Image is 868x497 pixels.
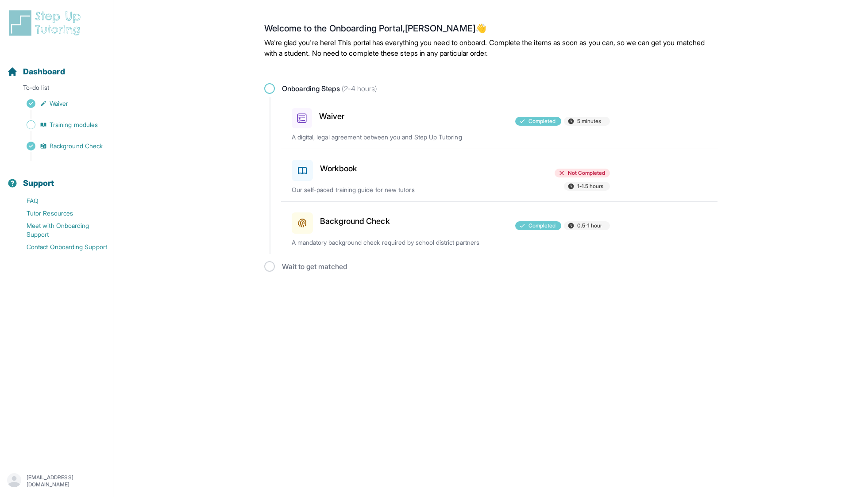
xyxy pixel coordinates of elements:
[281,202,718,254] a: Background CheckCompleted0.5-1 hourA mandatory background check required by school district partners
[292,185,499,194] p: Our self-paced training guide for new tutors
[27,474,106,488] p: [EMAIL_ADDRESS][DOMAIN_NAME]
[292,238,499,247] p: A mandatory background check required by school district partners
[7,241,113,253] a: Contact Onboarding Support
[7,140,113,152] a: Background Check
[568,170,606,177] span: Not Completed
[340,84,378,93] span: (2-4 hours)
[320,215,390,227] h3: Background Check
[7,9,86,37] img: logo
[7,195,113,207] a: FAQ
[7,65,65,78] a: Dashboard
[50,142,103,150] span: Background Check
[7,473,106,489] button: [EMAIL_ADDRESS][DOMAIN_NAME]
[282,83,378,94] span: Onboarding Steps
[529,118,556,125] span: Completed
[7,119,113,131] a: Training modules
[529,222,556,229] span: Completed
[4,51,109,81] button: Dashboard
[23,65,65,78] span: Dashboard
[281,149,718,201] a: WorkbookNot Completed1-1.5 hoursOur self-paced training guide for new tutors
[320,162,358,175] h3: Workbook
[319,110,344,123] h3: Waiver
[264,23,718,37] h2: Welcome to the Onboarding Portal, [PERSON_NAME] 👋
[23,177,54,189] span: Support
[7,220,113,241] a: Meet with Onboarding Support
[7,97,113,110] a: Waiver
[7,207,113,220] a: Tutor Resources
[50,99,68,108] span: Waiver
[577,183,604,190] span: 1-1.5 hours
[292,133,499,142] p: A digital, legal agreement between you and Step Up Tutoring
[577,222,602,229] span: 0.5-1 hour
[4,83,109,96] p: To-do list
[50,120,98,129] span: Training modules
[264,37,718,58] p: We're glad you're here! This portal has everything you need to onboard. Complete the items as soo...
[577,118,602,125] span: 5 minutes
[4,163,109,193] button: Support
[281,97,718,149] a: WaiverCompleted5 minutesA digital, legal agreement between you and Step Up Tutoring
